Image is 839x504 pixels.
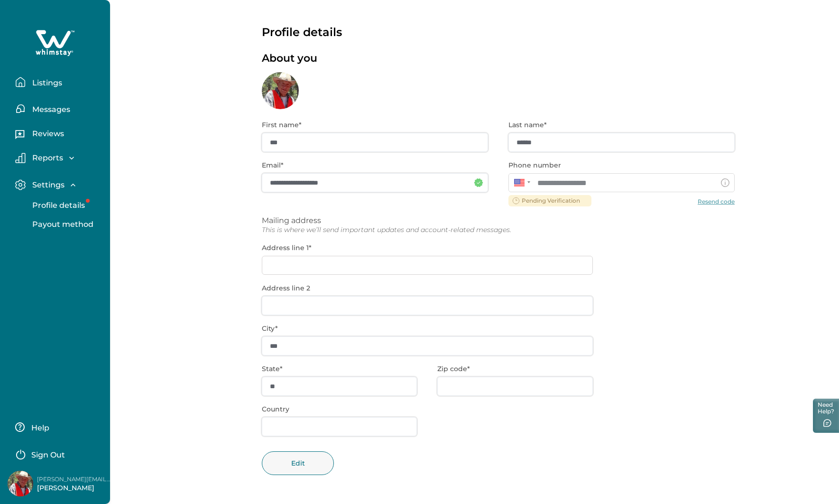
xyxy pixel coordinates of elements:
[29,180,65,190] p: Settings
[15,196,102,234] div: Settings
[15,126,102,145] button: Reviews
[29,201,85,210] p: Profile details
[37,484,113,493] p: [PERSON_NAME]
[8,471,33,496] img: Whimstay Host
[262,451,334,475] button: Edit
[262,52,317,65] p: About you
[15,179,102,190] button: Settings
[29,105,70,114] p: Messages
[22,215,109,234] button: Payout method
[15,99,102,118] button: Messages
[15,73,102,92] button: Listings
[15,444,99,463] button: Sign Out
[28,423,49,433] p: Help
[37,475,113,484] p: [PERSON_NAME][EMAIL_ADDRESS][DOMAIN_NAME]
[29,220,93,229] p: Payout method
[22,196,109,215] button: Profile details
[15,153,102,163] button: Reports
[508,161,729,169] p: Phone number
[29,78,62,88] p: Listings
[29,129,64,139] p: Reviews
[31,450,65,460] p: Sign Out
[15,418,99,437] button: Help
[508,173,533,192] div: United States: + 1
[29,153,63,163] p: Reports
